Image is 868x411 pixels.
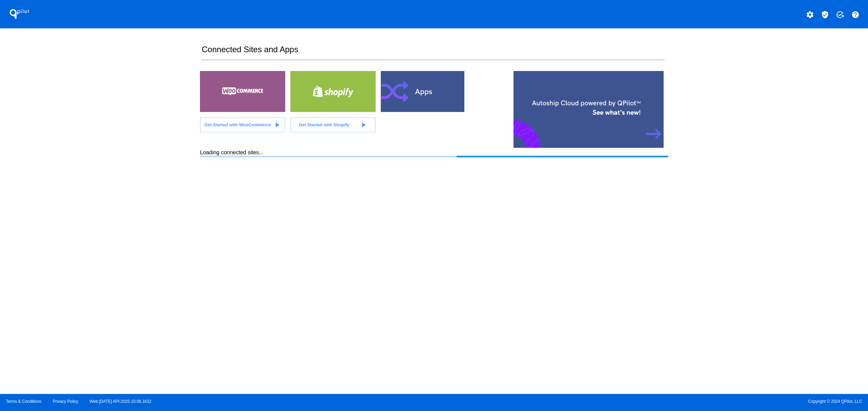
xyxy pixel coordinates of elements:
[53,399,78,404] a: Privacy Policy
[806,11,814,19] mat-icon: settings
[299,122,350,127] span: Get Started with Shopify
[6,7,33,21] h1: QPilot
[290,117,376,132] a: Get Started with Shopify
[359,121,367,129] mat-icon: play_arrow
[202,45,664,60] h2: Connected Sites and Apps
[204,122,271,127] span: Get Started with WooCommerce
[90,399,151,404] a: Web:[DATE] API:2025.10.08.1632
[851,11,859,19] mat-icon: help
[273,121,281,129] mat-icon: play_arrow
[440,399,862,404] span: Copyright © 2024 QPilot, LLC
[836,11,844,19] mat-icon: add_task
[200,117,285,132] a: Get Started with WooCommerce
[821,11,829,19] mat-icon: verified_user
[6,399,41,404] a: Terms & Conditions
[200,150,668,157] div: Loading connected sites...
